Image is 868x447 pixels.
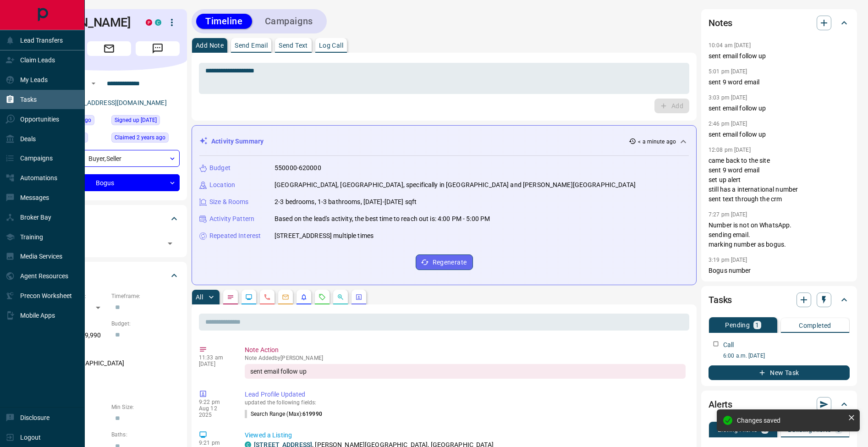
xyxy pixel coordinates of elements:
span: Email [87,41,131,56]
p: 9:22 pm [199,399,231,405]
button: Timeline [196,14,252,29]
p: sent email follow up [709,51,850,61]
p: Note Action [245,345,686,355]
div: Activity Summary< a minute ago [199,133,689,150]
p: Viewed a Listing [245,430,686,440]
p: Bogus number [709,266,850,276]
p: 5:01 pm [DATE] [709,68,747,75]
svg: Emails [282,293,289,301]
span: 619990 [302,411,322,417]
p: 7:27 pm [DATE] [709,211,747,218]
p: All [196,294,203,300]
p: Location [209,180,235,190]
p: Number is not on WhatsApp. sending email. marking number as bogus. [709,221,850,249]
p: Baths: [111,430,180,439]
div: Changes saved [737,417,844,424]
p: Search Range (Max) : [245,410,322,418]
p: 2-3 bedrooms, 1-3 bathrooms, [DATE]-[DATE] sqft [275,197,417,207]
h2: Notes [709,16,732,30]
p: 2:46 pm [DATE] [709,121,747,127]
p: Add Note [196,42,224,49]
p: Send Email [235,42,268,49]
p: Activity Summary [211,137,264,146]
button: Regenerate [416,254,473,270]
div: property.ca [146,19,152,26]
svg: Notes [227,293,234,301]
p: < a minute ago [638,138,676,146]
div: sent email follow up [245,364,686,379]
div: Tags [38,208,180,230]
p: [GEOGRAPHIC_DATA], [GEOGRAPHIC_DATA], specifically in [GEOGRAPHIC_DATA] and [PERSON_NAME][GEOGRAP... [275,180,636,190]
p: 11:33 am [199,354,231,361]
button: Open [88,78,99,89]
span: Message [136,41,180,56]
p: 550000-620000 [275,163,321,173]
p: Pending [725,322,750,328]
p: 12:08 pm [DATE] [709,147,751,153]
p: came back to the site sent 9 word email set up alert still has a international number sent text t... [709,156,850,204]
div: condos.ca [155,19,161,26]
span: Signed up [DATE] [115,116,157,125]
svg: Opportunities [337,293,344,301]
p: Areas Searched: [38,348,180,356]
p: Repeated Interest [209,231,261,241]
p: sent email follow up [709,130,850,139]
div: Tasks [709,289,850,311]
svg: Lead Browsing Activity [245,293,253,301]
h1: [PERSON_NAME] [38,15,132,30]
p: 1 [755,322,759,328]
p: [STREET_ADDRESS] multiple times [275,231,374,241]
p: Motivation: [38,375,180,384]
p: Timeframe: [111,292,180,300]
p: 3:03 pm [DATE] [709,94,747,101]
p: Barrie, [GEOGRAPHIC_DATA] [38,356,180,371]
p: Completed [799,322,831,329]
button: Open [164,237,176,250]
div: Notes [709,12,850,34]
span: Claimed 2 years ago [115,133,165,142]
p: Lead Profile Updated [245,390,686,399]
svg: Calls [264,293,271,301]
p: Budget: [111,320,180,328]
p: Based on the lead's activity, the best time to reach out is: 4:00 PM - 5:00 PM [275,214,490,224]
p: sent 9 word email [709,77,850,87]
svg: Requests [319,293,326,301]
p: Aug 12 2025 [199,405,231,418]
p: Send Text [279,42,308,49]
h2: Tasks [709,292,732,307]
svg: Listing Alerts [300,293,308,301]
p: Note Added by [PERSON_NAME] [245,355,686,361]
div: Wed Jan 11 2023 [111,132,180,145]
p: 3:19 pm [DATE] [709,257,747,263]
p: sent email follow up [709,104,850,113]
button: Campaigns [256,14,322,29]
p: updated the following fields: [245,399,686,406]
p: 10:04 am [DATE] [709,42,751,49]
div: Alerts [709,393,850,415]
h2: Alerts [709,397,732,412]
svg: Agent Actions [355,293,363,301]
p: [DATE] [199,361,231,367]
p: Call [723,340,734,350]
div: Bogus [38,174,180,191]
div: Criteria [38,265,180,287]
p: Size & Rooms [209,197,249,207]
p: 9:21 pm [199,440,231,446]
p: Budget [209,163,231,173]
p: Log Call [319,42,343,49]
a: [EMAIL_ADDRESS][DOMAIN_NAME] [63,99,167,106]
p: Min Size: [111,403,180,411]
p: 6:00 a.m. [DATE] [723,352,850,360]
button: New Task [709,365,850,380]
div: Buyer , Seller [38,150,180,167]
p: Activity Pattern [209,214,254,224]
div: Mon Jan 06 2020 [111,115,180,128]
